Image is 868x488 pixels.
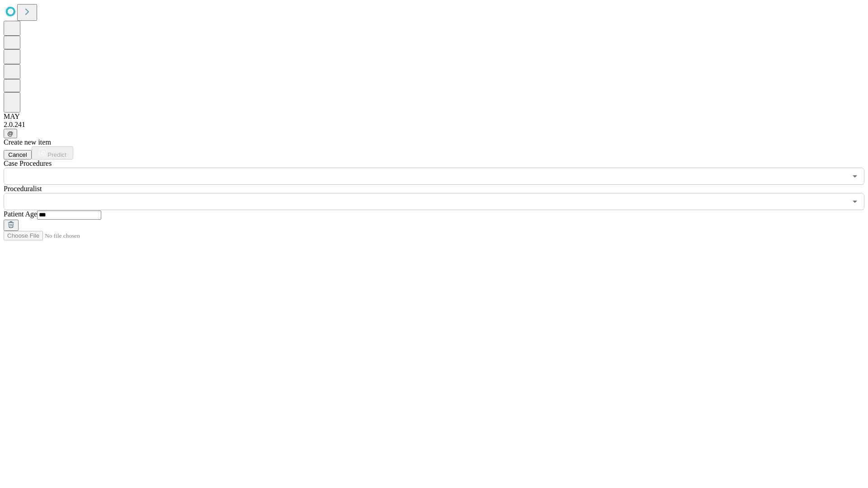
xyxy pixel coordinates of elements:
div: MAY [4,113,864,121]
span: Predict [47,151,66,158]
div: 2.0.241 [4,121,864,129]
span: @ [7,130,14,137]
button: Cancel [4,150,32,160]
button: @ [4,129,17,138]
button: Open [849,170,861,183]
button: Open [849,195,861,208]
span: Cancel [8,151,27,158]
span: Proceduralist [4,185,42,192]
span: Scheduled Procedure [4,160,52,167]
span: Create new item [4,138,51,146]
span: Patient Age [4,210,37,218]
button: Predict [32,146,73,160]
